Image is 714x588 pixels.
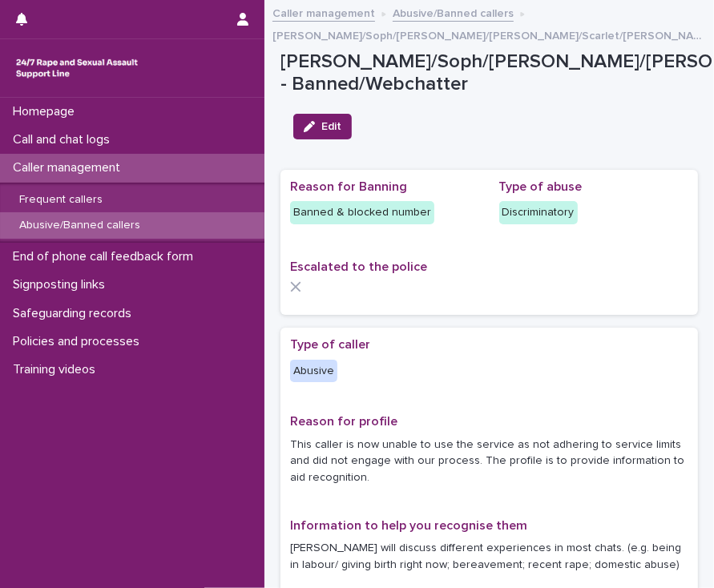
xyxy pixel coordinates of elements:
[293,114,352,139] button: Edit
[6,193,115,207] p: Frequent callers
[6,306,144,321] p: Safeguarding records
[6,104,87,119] p: Homepage
[290,415,397,428] span: Reason for profile
[290,260,427,273] span: Escalated to the police
[321,121,341,132] span: Edit
[6,249,206,264] p: End of phone call feedback form
[290,338,370,351] span: Type of caller
[6,362,108,377] p: Training videos
[393,3,514,22] a: Abusive/Banned callers
[6,219,153,232] p: Abusive/Banned callers
[6,132,123,147] p: Call and chat logs
[290,519,527,532] span: Information to help you recognise them
[290,180,407,193] span: Reason for Banning
[290,201,434,224] div: Banned & blocked number
[499,180,583,193] span: Type of abuse
[13,52,141,84] img: rhQMoQhaT3yELyF149Cw
[6,334,152,349] p: Policies and processes
[499,201,578,224] div: Discriminatory
[290,437,688,486] p: This caller is now unable to use the service as not adhering to service limits and did not engage...
[272,3,375,22] a: Caller management
[6,277,118,292] p: Signposting links
[290,360,337,383] div: Abusive
[6,160,133,175] p: Caller management
[272,26,706,43] p: [PERSON_NAME]/Soph/[PERSON_NAME]/[PERSON_NAME]/Scarlet/[PERSON_NAME] - Banned/Webchatter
